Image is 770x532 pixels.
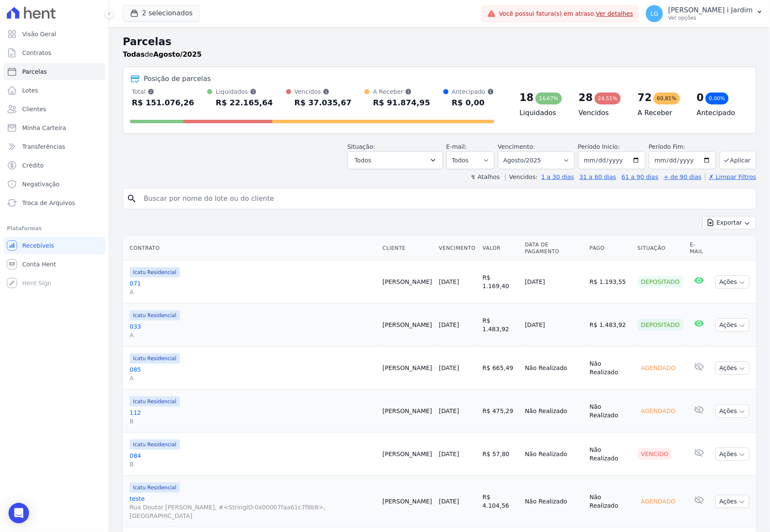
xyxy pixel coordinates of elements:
[638,91,652,104] div: 72
[439,278,459,285] a: [DATE]
[3,63,105,80] a: Parcelas
[3,256,105,273] a: Conta Hent
[130,503,376,520] span: Rua Doutor [PERSON_NAME], #<StringIO:0x00007faa61c7f8b8>, [GEOGRAPHIC_DATA]
[130,494,376,520] a: testeRua Doutor [PERSON_NAME], #<StringIO:0x00007faa61c7f8b8>, [GEOGRAPHIC_DATA]
[471,173,500,180] label: ↯ Atalhos
[130,365,376,382] a: 085A
[123,236,379,260] th: Contrato
[295,87,352,96] div: Vencidos
[638,448,672,460] div: Vencido
[123,50,145,58] strong: Todas
[651,11,659,17] span: LG
[379,304,435,347] td: [PERSON_NAME]
[379,236,435,260] th: Cliente
[22,180,60,188] span: Negativação
[521,476,586,527] td: Não Realizado
[373,96,430,110] div: R$ 91.874,95
[638,276,683,288] div: Depositado
[586,236,634,260] th: Pago
[132,96,194,110] div: R$ 151.076,26
[123,49,202,60] p: de
[295,96,352,110] div: R$ 37.035,67
[479,433,521,476] td: R$ 57,80
[130,279,376,296] a: 071A
[715,405,750,418] button: Ações
[586,347,634,390] td: Não Realizado
[520,91,534,104] div: 18
[705,173,756,180] a: ✗ Limpar Filtros
[596,10,634,17] a: Ver detalhes
[586,433,634,476] td: Não Realizado
[479,260,521,304] td: R$ 1.169,40
[153,50,202,58] strong: Agosto/2025
[22,86,38,95] span: Lotes
[22,49,51,57] span: Contratos
[439,364,459,371] a: [DATE]
[452,96,494,110] div: R$ 0,00
[22,161,44,170] span: Crédito
[130,460,376,468] span: B
[578,143,620,150] label: Período Inicío:
[130,353,180,364] span: Icatu Residencial
[379,476,435,527] td: [PERSON_NAME]
[520,108,565,118] h4: Liquidados
[521,236,586,260] th: Data de Pagamento
[649,142,716,151] label: Período Fim:
[622,173,658,180] a: 61 a 90 dias
[130,322,376,339] a: 033A
[687,236,712,260] th: E-mail
[638,319,683,331] div: Depositado
[634,236,687,260] th: Situação
[216,87,273,96] div: Liquidados
[216,96,273,110] div: R$ 22.165,64
[715,361,750,375] button: Ações
[715,495,750,508] button: Ações
[379,260,435,304] td: [PERSON_NAME]
[130,396,180,407] span: Icatu Residencial
[452,87,494,96] div: Antecipado
[479,304,521,347] td: R$ 1.483,92
[130,374,376,382] span: A
[130,451,376,468] a: 084B
[22,124,66,132] span: Minha Carteira
[347,151,443,169] button: Todos
[521,433,586,476] td: Não Realizado
[3,194,105,211] a: Troca de Arquivos
[586,476,634,527] td: Não Realizado
[130,331,376,339] span: A
[579,91,593,104] div: 28
[144,74,211,84] div: Posição de parcelas
[379,433,435,476] td: [PERSON_NAME]
[123,34,756,49] h2: Parcelas
[586,304,634,347] td: R$ 1.483,92
[715,448,750,461] button: Ações
[22,241,54,250] span: Recebíveis
[498,143,535,150] label: Vencimento:
[132,87,194,96] div: Total
[479,236,521,260] th: Valor
[127,194,137,204] i: search
[668,14,753,21] p: Ver opções
[3,44,105,61] a: Contratos
[638,495,679,507] div: Agendado
[638,405,679,417] div: Agendado
[541,173,574,180] a: 1 a 30 dias
[638,108,683,118] h4: A Receber
[22,67,47,76] span: Parcelas
[3,157,105,174] a: Crédito
[347,143,375,150] label: Situação:
[436,236,479,260] th: Vencimento
[130,288,376,296] span: A
[3,82,105,99] a: Lotes
[439,498,459,505] a: [DATE]
[130,483,180,493] span: Icatu Residencial
[22,30,56,38] span: Visão Geral
[22,105,46,113] span: Clientes
[579,108,624,118] h4: Vencidos
[499,9,634,18] span: Você possui fatura(s) em atraso.
[668,6,753,14] p: [PERSON_NAME] i Jardim
[439,321,459,328] a: [DATE]
[579,173,616,180] a: 31 a 60 dias
[130,408,376,425] a: 112B
[703,216,756,229] button: Exportar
